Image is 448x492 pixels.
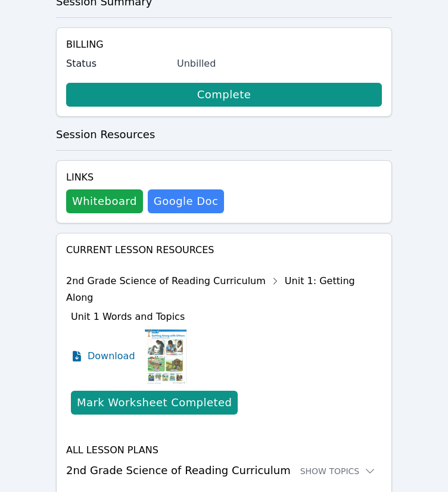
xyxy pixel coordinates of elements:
[71,311,185,322] span: Unit 1 Words and Topics
[145,326,187,386] img: Unit 1 Words and Topics
[66,57,170,71] label: Status
[71,391,238,415] button: Mark Worksheet Completed
[177,57,382,71] div: Unbilled
[66,189,143,213] button: Whiteboard
[66,170,224,185] h4: Links
[148,189,224,213] a: Google Doc
[300,465,377,477] button: Show Topics
[71,326,135,386] a: Download
[77,394,232,411] div: Mark Worksheet Completed
[88,349,135,363] span: Download
[56,126,392,143] h3: Session Resources
[66,462,382,479] h3: 2nd Grade Science of Reading Curriculum
[66,243,382,257] h4: Current Lesson Resources
[66,83,382,107] a: Complete
[66,443,382,457] h4: All Lesson Plans
[66,38,382,52] h4: Billing
[66,272,382,305] div: 2nd Grade Science of Reading Curriculum Unit 1: Getting Along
